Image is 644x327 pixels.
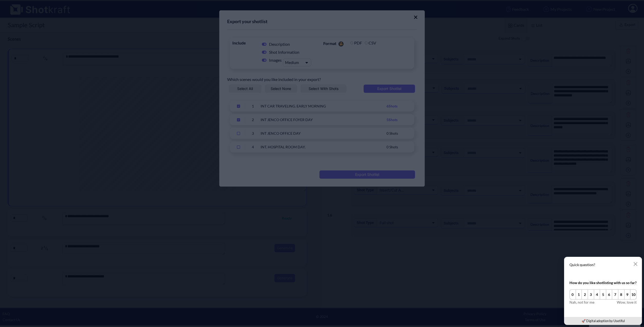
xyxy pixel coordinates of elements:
button: 9 [624,289,631,299]
button: 1 [576,289,582,299]
button: 4 [594,289,600,299]
button: 8 [618,289,624,299]
span: Wow, love it [617,299,637,305]
span: Nah, not for me [569,299,594,305]
button: 5 [600,289,606,299]
button: 7 [612,289,618,299]
div: Online [4,4,48,8]
a: 🚀 Digital adoption by Usetiful [582,319,625,323]
button: 3 [588,289,594,299]
button: 2 [582,289,588,299]
button: 6 [606,289,612,299]
p: Quick question? [569,262,637,267]
button: 0 [569,289,576,299]
div: How do you like shotlisting with us so far? [569,280,637,285]
button: 10 [630,289,637,299]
